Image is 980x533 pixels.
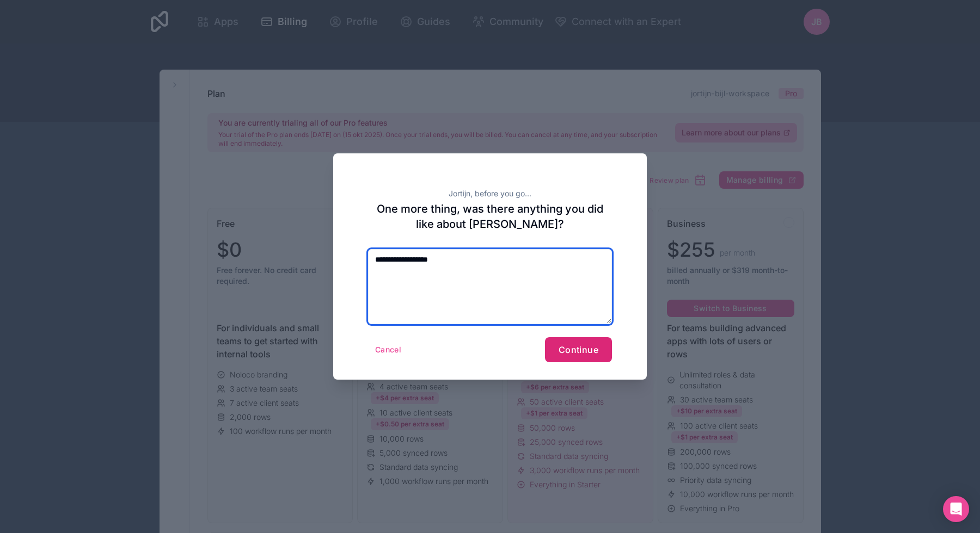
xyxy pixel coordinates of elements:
[943,496,969,522] div: Open Intercom Messenger
[545,337,612,362] button: Continue
[368,341,408,358] button: Cancel
[368,188,612,199] h2: Jortijn, before you go...
[368,201,612,232] h2: One more thing, was there anything you did like about [PERSON_NAME]?
[559,344,598,355] span: Continue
